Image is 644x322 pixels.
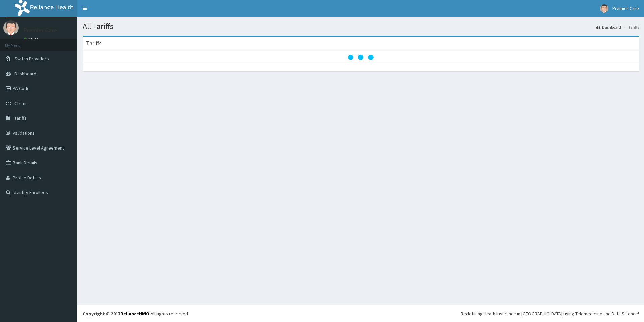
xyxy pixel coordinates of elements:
li: Tariffs [622,24,639,30]
img: User Image [600,4,608,13]
h3: Tariffs [86,40,102,46]
a: Dashboard [596,24,621,30]
p: Premier Care [24,27,57,33]
span: Switch Providers [14,56,49,62]
span: Tariffs [14,115,27,121]
span: Claims [14,100,28,106]
a: Online [24,37,40,42]
span: Dashboard [14,71,36,77]
strong: Copyright © 2017 . [83,311,151,317]
svg: audio-loading [347,44,374,71]
div: Redefining Heath Insurance in [GEOGRAPHIC_DATA] using Telemedicine and Data Science! [461,310,639,317]
img: User Image [3,20,19,35]
span: Premier Care [612,5,639,11]
footer: All rights reserved. [77,305,644,322]
h1: All Tariffs [83,22,639,31]
a: RelianceHMO [120,311,149,317]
